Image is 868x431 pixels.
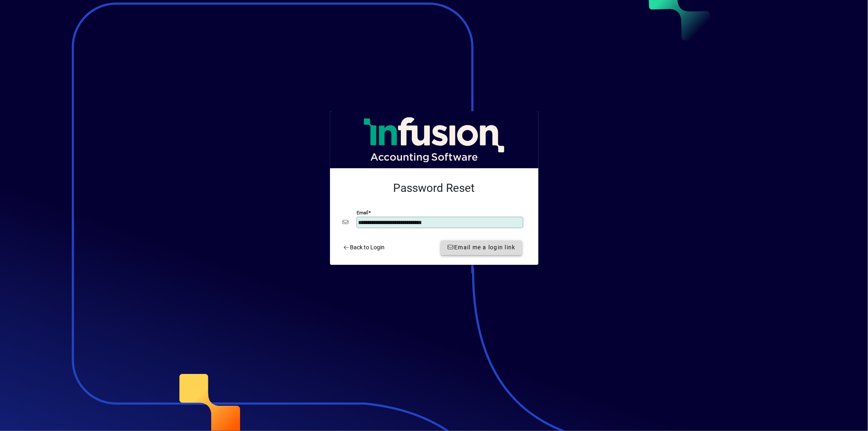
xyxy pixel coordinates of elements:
[357,209,369,215] mat-label: Email
[340,240,388,255] a: Back to Login
[343,243,385,252] span: Back to Login
[343,181,525,195] h2: Password Reset
[441,240,522,255] button: Email me a login link
[447,243,516,252] span: Email me a login link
